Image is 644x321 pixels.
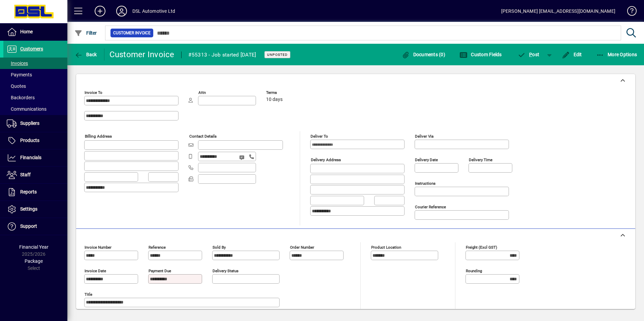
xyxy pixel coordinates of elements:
div: #55313 - Job started [DATE] [188,49,256,60]
mat-label: Title [85,292,92,297]
span: Home [20,29,33,34]
span: Financial Year [19,244,49,250]
button: Post [514,48,543,61]
span: Financials [20,155,41,160]
mat-label: Deliver To [311,134,328,139]
span: Package [25,258,43,264]
button: More Options [594,48,639,61]
span: Backorders [7,95,35,100]
button: Documents (0) [400,48,447,61]
span: Custom Fields [459,52,502,57]
span: Communications [7,106,46,112]
a: Quotes [3,80,67,92]
a: Suppliers [3,115,67,132]
mat-label: Delivery status [213,269,238,273]
a: Communications [3,103,67,115]
mat-label: Deliver via [415,134,433,139]
span: Invoices [7,61,28,66]
a: Invoices [3,58,67,69]
button: Custom Fields [458,48,504,61]
span: Reports [20,189,37,194]
span: Documents (0) [401,52,445,57]
mat-label: Sold by [213,245,226,250]
mat-label: Product location [371,245,401,250]
mat-label: Instructions [415,181,436,186]
a: Home [3,24,67,40]
span: Filter [74,30,97,36]
span: Support [20,223,37,229]
span: Terms [266,91,307,95]
span: Staff [20,172,31,177]
a: Reports [3,184,67,201]
mat-label: Delivery date [415,157,438,162]
button: Profile [111,5,132,17]
mat-label: Invoice date [85,269,106,273]
a: Support [3,218,67,235]
span: Quotes [7,83,26,89]
a: Payments [3,69,67,80]
a: Staff [3,167,67,183]
mat-label: Attn [198,90,206,95]
span: Products [20,138,39,143]
a: Backorders [3,92,67,103]
button: Add [89,5,111,17]
app-page-header-button: Back [67,48,104,61]
mat-label: Reference [149,245,166,250]
mat-label: Courier Reference [415,205,446,209]
mat-label: Delivery time [469,157,492,162]
a: Settings [3,201,67,218]
span: Suppliers [20,120,39,126]
span: Edit [562,52,582,57]
button: Send SMS [234,149,251,166]
span: Unposted [267,52,288,57]
span: Back [74,52,97,57]
span: ost [518,52,540,57]
div: Customer Invoice [109,49,174,60]
mat-label: Rounding [466,269,482,273]
a: Knowledge Base [622,1,636,23]
button: Back [73,48,99,61]
span: Customer Invoice [113,30,151,36]
button: Filter [73,27,99,39]
button: Edit [560,48,584,61]
span: 10 days [266,97,283,102]
span: P [529,52,532,57]
span: Customers [20,46,43,51]
span: More Options [596,52,637,57]
mat-label: Order number [290,245,314,250]
mat-label: Invoice number [85,245,111,250]
span: Payments [7,72,32,77]
a: Products [3,132,67,149]
div: DSL Automotive Ltd [132,6,175,16]
span: Settings [20,206,37,212]
mat-label: Invoice To [85,90,102,95]
mat-label: Payment due [149,269,171,273]
div: [PERSON_NAME] [EMAIL_ADDRESS][DOMAIN_NAME] [501,6,615,16]
a: Financials [3,149,67,166]
mat-label: Freight (excl GST) [466,245,497,250]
